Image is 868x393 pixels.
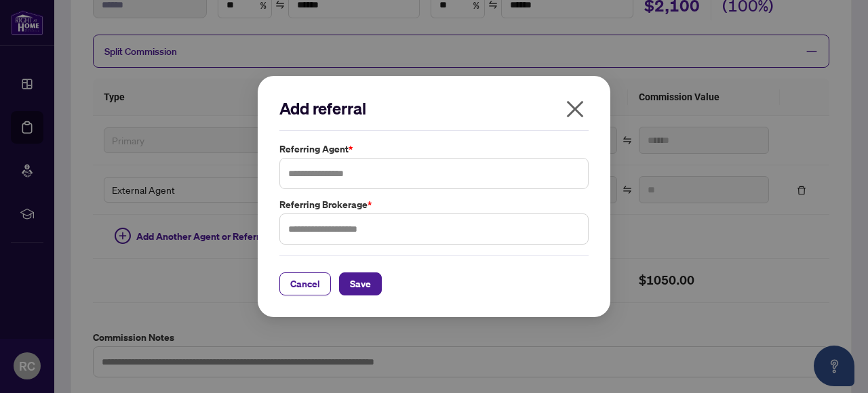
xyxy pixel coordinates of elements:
h2: Add referral [279,98,589,119]
span: Cancel [290,273,320,295]
button: Cancel [279,272,331,295]
label: Referring Agent [279,142,589,157]
span: Save [350,273,371,295]
button: Save [339,272,382,295]
label: Referring Brokerage [279,197,589,212]
span: close [564,98,586,120]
